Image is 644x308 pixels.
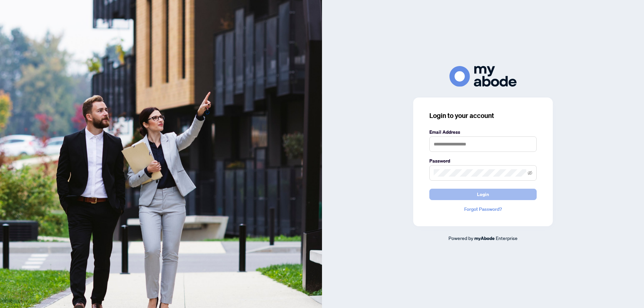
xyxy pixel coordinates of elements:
[429,189,537,200] button: Login
[448,235,473,241] span: Powered by
[429,128,537,136] label: Email Address
[429,205,537,213] a: Forgot Password?
[449,66,517,86] img: ma-logo
[429,157,537,165] label: Password
[474,235,495,242] a: myAbode
[477,189,489,200] span: Login
[496,235,518,241] span: Enterprise
[528,171,532,175] span: eye-invisible
[429,111,537,120] h3: Login to your account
